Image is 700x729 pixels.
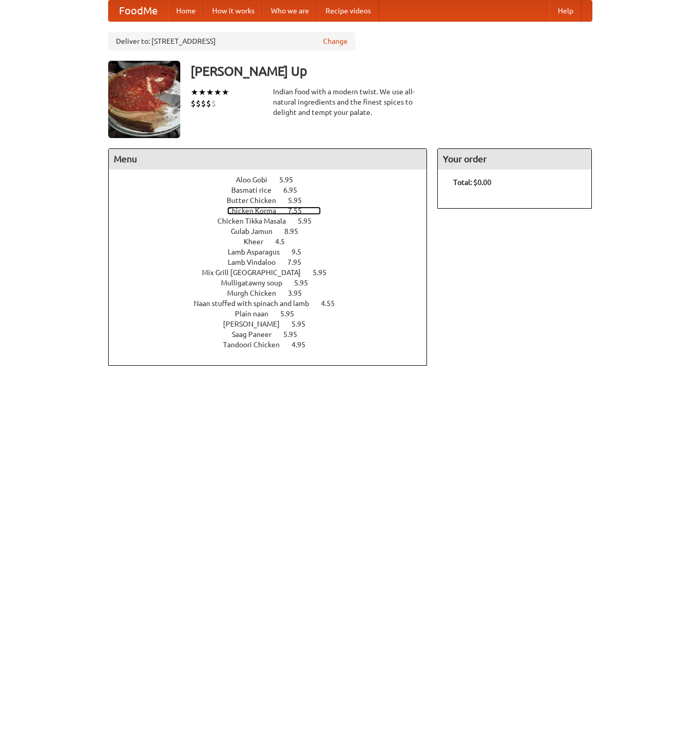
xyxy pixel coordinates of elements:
a: Tandoori Chicken 4.95 [223,341,325,349]
a: Gulab Jamun 8.95 [231,227,317,235]
span: Chicken Tikka Masala [217,217,296,225]
span: 4.95 [292,341,316,349]
li: ★ [206,87,214,98]
span: Lamb Vindaloo [228,258,286,266]
span: Gulab Jamun [231,227,283,235]
span: Lamb Asparagus [228,248,290,256]
a: Butter Chicken 5.95 [227,196,321,205]
a: Mix Grill [GEOGRAPHIC_DATA] 5.95 [202,268,346,277]
h4: Menu [109,149,427,169]
span: 4.55 [321,299,345,308]
span: Plain naan [235,310,279,318]
a: Change [323,36,348,46]
a: Chicken Tikka Masala 5.95 [217,217,331,225]
li: $ [201,98,206,109]
a: [PERSON_NAME] 5.95 [223,320,325,328]
a: Lamb Asparagus 9.5 [228,248,320,256]
span: 7.95 [287,258,312,266]
li: $ [196,98,201,109]
h4: Your order [438,149,591,169]
li: ★ [214,87,221,98]
a: Basmati rice 6.95 [231,186,316,194]
a: Mulligatawny soup 5.95 [221,279,327,287]
span: 5.95 [294,279,318,287]
a: Chicken Korma 7.55 [227,207,321,215]
span: 7.55 [288,207,312,215]
b: Total: $0.00 [453,178,491,187]
div: Indian food with a modern twist. We use all-natural ingredients and the finest spices to delight ... [273,87,428,117]
span: Saag Paneer [232,330,282,338]
span: Naan stuffed with spinach and lamb [194,299,319,308]
a: Lamb Vindaloo 7.95 [228,258,320,266]
span: 5.95 [288,196,312,205]
span: [PERSON_NAME] [223,320,290,328]
a: Home [168,1,204,21]
span: 5.95 [298,217,322,225]
a: Murgh Chicken 3.95 [227,289,321,297]
span: Mulligatawny soup [221,279,293,287]
span: 5.95 [279,176,303,184]
span: Chicken Korma [227,207,286,215]
span: 4.5 [275,238,295,246]
li: ★ [191,87,198,98]
span: 3.95 [288,289,312,297]
a: Recipe videos [317,1,379,21]
a: Aloo Gobi 5.95 [236,176,312,184]
a: How it works [204,1,263,21]
span: 5.95 [283,330,308,338]
span: 6.95 [283,186,308,194]
li: ★ [198,87,206,98]
span: Butter Chicken [227,196,286,205]
span: 9.5 [292,248,312,256]
span: 5.95 [292,320,316,328]
span: 8.95 [284,227,309,235]
span: Mix Grill [GEOGRAPHIC_DATA] [202,268,311,277]
li: $ [191,98,196,109]
li: $ [211,98,216,109]
a: Help [550,1,582,21]
a: Saag Paneer 5.95 [232,330,316,338]
span: Murgh Chicken [227,289,286,297]
li: $ [206,98,211,109]
a: Plain naan 5.95 [235,310,313,318]
span: Basmati rice [231,186,282,194]
span: Kheer [244,238,274,246]
a: FoodMe [109,1,168,21]
img: angular.jpg [108,61,180,138]
span: Aloo Gobi [236,176,278,184]
div: Deliver to: [STREET_ADDRESS] [108,32,355,50]
a: Naan stuffed with spinach and lamb 4.55 [194,299,354,308]
span: 5.95 [313,268,337,277]
h3: [PERSON_NAME] Up [191,61,592,81]
li: ★ [221,87,229,98]
a: Who we are [263,1,317,21]
span: Tandoori Chicken [223,341,290,349]
span: 5.95 [280,310,304,318]
a: Kheer 4.5 [244,238,304,246]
